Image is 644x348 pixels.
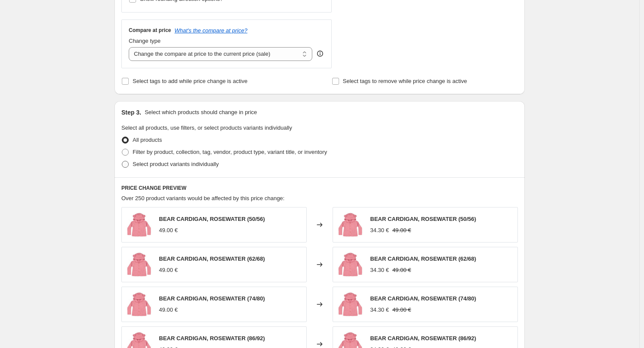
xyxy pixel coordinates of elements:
[133,149,327,155] span: Filter by product, collection, tag, vendor, product type, variant title, or inventory
[159,295,265,302] span: BEAR CARDIGAN, ROSEWATER (74/80)
[370,216,476,222] span: BEAR CARDIGAN, ROSEWATER (50/56)
[133,78,247,84] span: Select tags to add while price change is active
[392,226,411,235] strike: 49.00 €
[392,266,411,275] strike: 49.00 €
[121,185,518,192] h6: PRICE CHANGE PREVIEW
[129,27,171,34] h3: Compare at price
[392,306,411,314] strike: 49.00 €
[129,38,161,44] span: Change type
[126,212,152,238] img: bear-cardigan-rosewater-paita-metsola-925819_80x.jpg
[370,306,389,314] div: 34.30 €
[370,255,476,262] span: BEAR CARDIGAN, ROSEWATER (62/68)
[145,108,257,117] p: Select which products should change in price
[174,27,247,34] button: What's the compare at price?
[370,266,389,275] div: 34.30 €
[133,161,219,167] span: Select product variants individually
[126,291,152,317] img: bear-cardigan-rosewater-paita-metsola-925819_80x.jpg
[126,252,152,278] img: bear-cardigan-rosewater-paita-metsola-925819_80x.jpg
[159,255,265,262] span: BEAR CARDIGAN, ROSEWATER (62/68)
[337,212,363,238] img: bear-cardigan-rosewater-paita-metsola-925819_80x.jpg
[343,78,467,84] span: Select tags to remove while price change is active
[133,137,162,143] span: All products
[159,266,178,275] div: 49.00 €
[121,125,292,131] span: Select all products, use filters, or select products variants individually
[316,49,324,58] div: help
[121,195,285,201] span: Over 250 product variants would be affected by this price change:
[370,295,476,302] span: BEAR CARDIGAN, ROSEWATER (74/80)
[370,335,476,342] span: BEAR CARDIGAN, ROSEWATER (86/92)
[121,108,141,117] h2: Step 3.
[370,226,389,235] div: 34.30 €
[159,306,178,314] div: 49.00 €
[337,252,363,278] img: bear-cardigan-rosewater-paita-metsola-925819_80x.jpg
[337,291,363,317] img: bear-cardigan-rosewater-paita-metsola-925819_80x.jpg
[159,335,265,342] span: BEAR CARDIGAN, ROSEWATER (86/92)
[159,226,178,235] div: 49.00 €
[159,216,265,222] span: BEAR CARDIGAN, ROSEWATER (50/56)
